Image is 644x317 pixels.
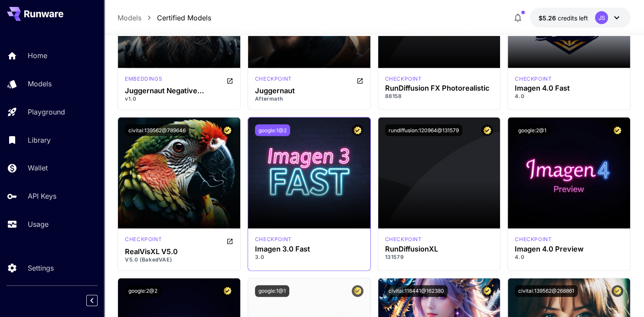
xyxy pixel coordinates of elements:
[515,253,623,261] p: 4.0
[611,285,623,297] button: Certified Model – Vetted for best performance and includes a commercial license.
[255,75,292,85] div: SD 1.5
[515,235,552,243] p: checkpoint
[28,78,52,89] p: Models
[255,95,363,103] p: Aftermath
[385,124,462,136] button: rundiffusion:120964@131579
[255,75,292,83] p: checkpoint
[255,124,290,136] button: google:1@2
[515,235,552,243] div: imagen4preview
[28,263,54,273] p: Settings
[385,75,422,83] p: checkpoint
[226,75,233,85] button: Open in CivitAI
[255,235,292,243] div: imagen3fast
[118,13,141,23] a: Models
[28,50,47,61] p: Home
[255,285,289,297] button: google:1@1
[352,124,363,136] button: Certified Model – Vetted for best performance and includes a commercial license.
[125,95,233,103] p: v1.0
[385,75,422,83] div: SD 1.5
[125,87,233,95] h3: Juggernaut Negative Embedding
[125,256,233,264] p: V5.0 (BakedVAE)
[28,219,49,229] p: Usage
[515,124,550,136] button: google:2@1
[28,135,51,145] p: Library
[125,75,162,85] div: SD 1.5
[255,235,292,243] p: checkpoint
[481,285,493,297] button: Certified Model – Vetted for best performance and includes a commercial license.
[356,75,363,85] button: Open in CivitAI
[255,253,363,261] p: 3.0
[86,295,98,306] button: Collapse sidebar
[515,92,623,100] p: 4.0
[28,107,65,117] p: Playground
[255,87,363,95] h3: Juggernaut
[385,235,422,243] p: checkpoint
[226,235,233,246] button: Open in CivitAI
[125,248,233,256] h3: RealVisXL V5.0
[28,163,48,173] p: Wallet
[515,75,552,83] div: imagen4fast
[385,92,494,100] p: 88158
[118,13,211,23] nav: breadcrumb
[385,84,494,92] h3: RunDiffusion FX Photorealistic
[515,245,623,253] h3: Imagen 4.0 Preview
[385,285,448,297] button: civitai:118441@162380
[125,124,189,136] button: civitai:139562@789646
[515,285,578,297] button: civitai:139562@268861
[539,13,588,23] div: $5.26371
[125,235,162,246] div: SDXL 1.0
[157,13,211,23] a: Certified Models
[125,285,161,297] button: google:2@2
[515,75,552,83] p: checkpoint
[595,11,608,24] div: JS
[125,235,162,243] p: checkpoint
[28,191,56,201] p: API Keys
[515,84,623,92] h3: Imagen 4.0 Fast
[611,124,623,136] button: Certified Model – Vetted for best performance and includes a commercial license.
[255,245,363,253] h3: Imagen 3.0 Fast
[125,75,162,83] p: embeddings
[481,124,493,136] button: Certified Model – Vetted for best performance and includes a commercial license.
[352,285,363,297] button: Certified Model – Vetted for best performance and includes a commercial license.
[539,14,558,22] span: $5.26
[222,124,233,136] button: Certified Model – Vetted for best performance and includes a commercial license.
[385,253,494,261] p: 131579
[222,285,233,297] button: Certified Model – Vetted for best performance and includes a commercial license.
[385,245,494,253] h3: RunDiffusionXL
[558,14,588,22] span: credits left
[385,235,422,243] div: SDXL 1.0
[93,293,104,308] div: Collapse sidebar
[530,8,631,28] button: $5.26371JS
